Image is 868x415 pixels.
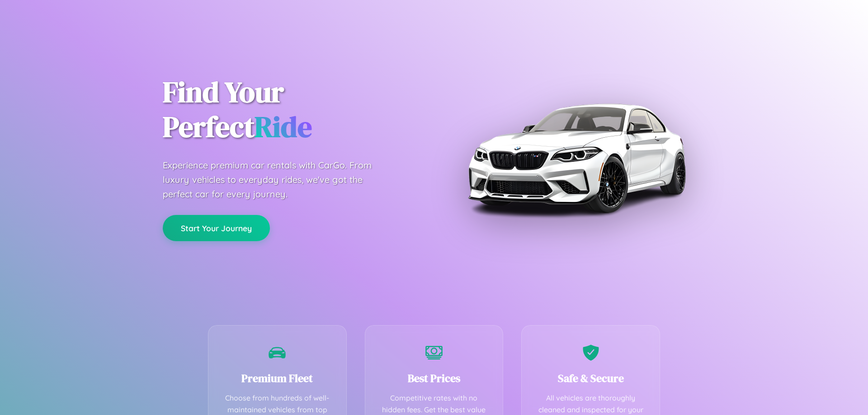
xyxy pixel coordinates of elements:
[222,371,333,386] h3: Premium Fleet
[255,107,312,146] span: Ride
[163,158,389,201] p: Experience premium car rentals with CarGo. From luxury vehicles to everyday rides, we've got the ...
[163,75,420,145] h1: Find Your Perfect
[379,371,490,386] h3: Best Prices
[535,371,646,386] h3: Safe & Secure
[163,215,270,241] button: Start Your Journey
[463,45,689,271] img: Premium BMW car rental vehicle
